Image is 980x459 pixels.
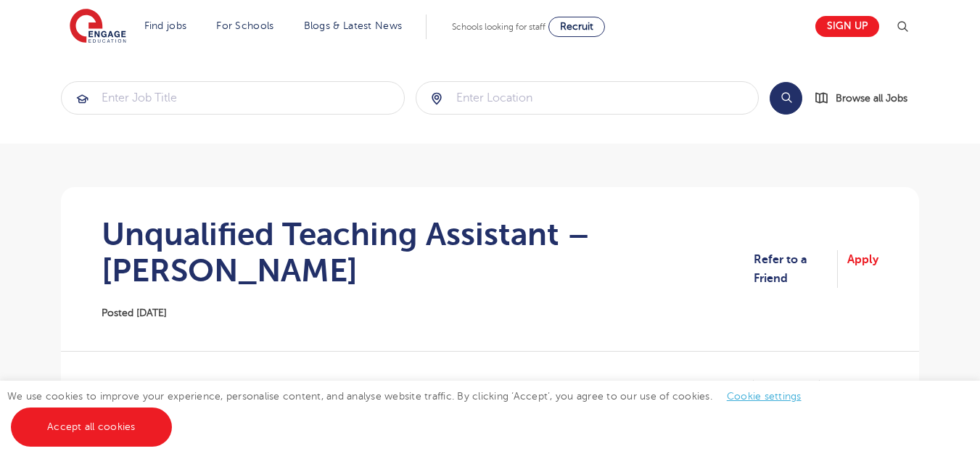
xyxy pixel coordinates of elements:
[70,9,126,45] img: Engage Education
[11,408,172,447] a: Accept all cookies
[416,81,759,115] div: Submit
[216,20,273,31] a: For Schools
[727,391,802,402] a: Cookie settings
[836,90,907,107] span: Browse all Jobs
[452,22,545,32] span: Schools looking for staff
[770,82,802,115] button: Search
[61,81,405,115] div: Submit
[560,21,593,32] span: Recruit
[102,216,754,289] h1: Unqualified Teaching Assistant – [PERSON_NAME]
[847,250,878,289] a: Apply
[62,82,404,114] input: Submit
[7,391,816,432] span: We use cookies to improve your experience, personalise content, and analyse website traffic. By c...
[814,90,919,107] a: Browse all Jobs
[548,17,605,37] a: Recruit
[304,20,403,31] a: Blogs & Latest News
[144,20,187,31] a: Find jobs
[754,250,838,289] a: Refer to a Friend
[102,307,167,318] span: Posted [DATE]
[815,16,879,37] a: Sign up
[416,82,759,114] input: Submit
